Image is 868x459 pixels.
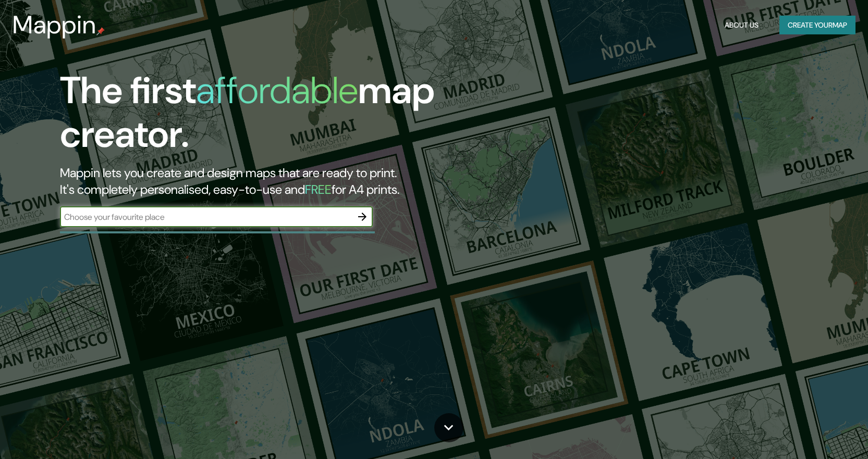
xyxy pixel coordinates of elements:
h5: FREE [305,181,332,197]
img: mappin-pin [96,27,105,35]
h1: The first map creator. [60,69,494,165]
h2: Mappin lets you create and design maps that are ready to print. It's completely personalised, eas... [60,165,494,198]
h1: affordable [196,66,358,115]
button: Create yourmap [779,16,855,35]
h3: Mappin [13,10,96,40]
button: About Us [720,16,763,35]
input: Choose your favourite place [60,211,352,223]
